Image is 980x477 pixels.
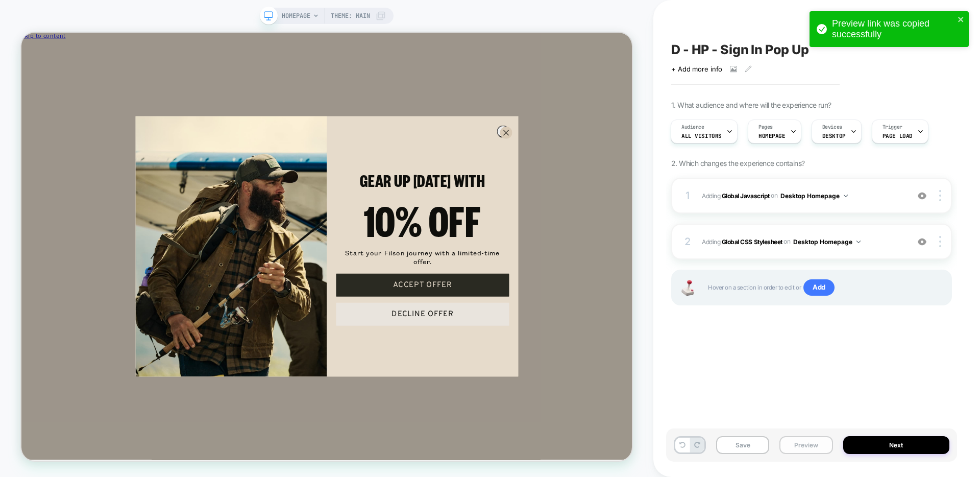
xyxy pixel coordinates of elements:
[918,237,926,246] img: crossed eye
[939,190,941,201] img: close
[771,190,777,201] span: on
[702,189,903,202] span: Adding
[152,111,407,459] img: Might As Well Have The Best
[702,235,903,248] span: Adding
[432,288,638,311] span: Start your Filson journey with a limited-time offer.
[682,232,693,251] div: 2
[844,195,848,197] img: down arrow
[822,124,842,131] span: Devices
[780,189,848,202] button: Desktop Homepage
[681,124,704,131] span: Audience
[722,192,770,199] b: Global Javascript
[779,436,832,454] button: Preview
[671,101,831,109] span: 1. What audience and where will the experience run?
[758,124,773,131] span: Pages
[843,436,950,454] button: Next
[918,192,926,200] img: crossed eye
[716,436,769,454] button: Save
[331,8,370,24] span: Theme: MAIN
[958,15,965,25] button: close
[634,124,650,140] button: Close dialog
[681,132,722,139] span: All Visitors
[883,132,913,139] span: Page Load
[832,18,954,40] div: Preview link was copied successfully
[722,237,782,245] b: Global CSS Stylesheet
[708,279,941,296] span: Hover on a section in order to edit or
[758,132,786,139] span: HOMEPAGE
[671,159,804,168] span: 2. Which changes the experience contains?
[822,132,846,139] span: DESKTOP
[783,236,790,247] span: on
[682,186,693,205] div: 1
[883,124,902,131] span: Trigger
[451,183,618,211] span: GEAR UP [DATE] WITH
[939,236,941,247] img: close
[856,241,861,243] img: down arrow
[671,65,722,73] span: + Add more info
[671,42,808,57] span: D - HP - Sign In Pop Up
[420,321,650,352] button: ACCEPT OFFER
[793,235,861,248] button: Desktop Homepage
[282,8,310,24] span: HOMEPAGE
[803,279,835,296] span: Add
[457,214,613,284] span: 10% OFF
[677,280,698,296] img: Joystick
[420,360,650,391] button: DECLINE OFFER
